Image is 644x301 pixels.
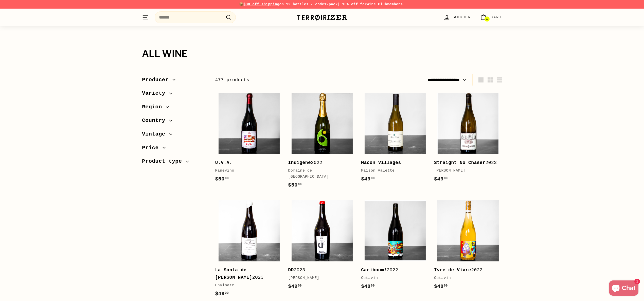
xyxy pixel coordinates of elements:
a: Macon Villages Maison Valette [361,89,429,188]
span: Price [142,144,163,152]
p: 📦 on 12 bottles - code | 10% off for members. [142,2,502,7]
div: 2022 [288,159,351,166]
span: $49 [215,291,229,297]
div: 2023 [215,266,278,281]
a: DD2023[PERSON_NAME] [288,197,356,296]
div: Octavin [434,275,497,281]
span: $49 [361,176,375,182]
button: Region [142,102,207,115]
span: $49 [434,176,448,182]
span: $48 [434,283,448,289]
span: Vintage [142,130,169,139]
sup: 00 [225,291,229,295]
sup: 00 [444,284,448,288]
span: Producer [142,76,172,84]
strong: 12pack [324,2,338,6]
b: La Santa de [PERSON_NAME] [215,267,252,280]
button: Price [142,142,207,156]
b: Straight No Chaser [434,160,486,165]
button: Country [142,115,207,129]
div: 2022 [361,266,424,274]
a: Cariboom!2022Octavin [361,197,429,296]
inbox-online-store-chat: Shopify online store chat [607,280,640,297]
div: 477 products [215,76,359,84]
span: 1 [486,17,488,21]
button: Product type [142,156,207,170]
div: 2023 [288,266,351,274]
a: U.V.A. Panevino [215,89,283,188]
a: Ivre de Vivre2022Octavin [434,197,502,296]
button: Producer [142,74,207,88]
div: [PERSON_NAME] [288,275,351,281]
span: Cart [491,14,502,20]
b: DD [288,267,294,273]
div: 2023 [434,159,497,166]
div: [PERSON_NAME] [434,168,497,174]
sup: 00 [225,177,229,180]
span: Account [454,14,474,20]
a: Account [440,10,477,25]
sup: 00 [298,183,302,186]
a: Straight No Chaser2023[PERSON_NAME] [434,89,502,188]
b: Macon Villages [361,160,401,165]
a: Wine Club [367,2,387,6]
sup: 00 [371,284,375,288]
div: Domaine de [GEOGRAPHIC_DATA] [288,168,351,180]
span: $30 off shipping [243,2,279,6]
span: Product type [142,157,186,166]
b: Ivre de Vivre [434,267,471,273]
button: Variety [142,88,207,102]
div: Envinate [215,282,278,289]
div: 2022 [434,266,497,274]
b: Cariboom! [361,267,387,273]
span: $50 [215,176,229,182]
h1: All wine [142,49,502,59]
b: U.V.A. [215,160,232,165]
span: Region [142,103,166,111]
span: Country [142,116,169,125]
a: Cart [477,10,505,25]
a: Indigene2022Domaine de [GEOGRAPHIC_DATA] [288,89,356,194]
b: Indigene [288,160,311,165]
sup: 00 [371,177,375,180]
span: Variety [142,89,169,98]
sup: 00 [298,284,302,288]
div: Maison Valette [361,168,424,174]
span: $50 [288,182,302,188]
span: $49 [288,283,302,289]
div: Octavin [361,275,424,281]
span: $48 [361,283,375,289]
sup: 00 [444,177,448,180]
div: Panevino [215,168,278,174]
button: Vintage [142,129,207,142]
